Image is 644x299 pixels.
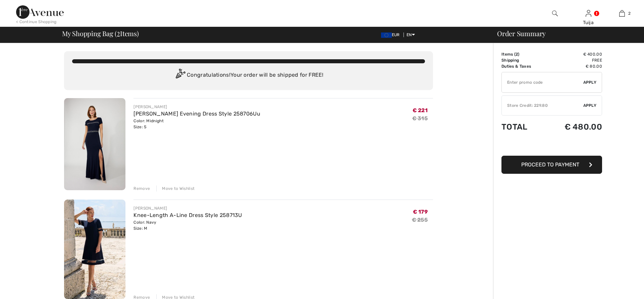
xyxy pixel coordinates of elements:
img: My Info [586,9,591,17]
s: € 315 [412,115,428,122]
img: Congratulation2.svg [173,69,187,82]
a: [PERSON_NAME] Evening Dress Style 258706Uu [133,110,260,117]
div: Color: Navy Size: M [133,219,242,231]
s: € 255 [412,217,428,223]
td: € 480.00 [546,116,602,138]
input: Promo code [502,72,583,92]
div: Move to Wishlist [156,185,195,192]
span: EN [407,32,415,37]
span: € 221 [413,107,428,114]
img: Knee-Length A-Line Dress Style 258713U [64,200,125,299]
img: Euro [381,32,392,38]
td: € 80.00 [546,63,602,69]
button: Proceed to Payment [501,156,602,174]
span: 2 [628,10,631,16]
a: 2 [605,9,638,17]
a: Sign In [586,10,591,16]
div: [PERSON_NAME] [133,104,260,110]
img: My Bag [619,9,625,17]
img: 1ère Avenue [16,5,64,19]
td: Duties & Taxes [501,63,546,69]
span: 2 [516,52,518,57]
a: Knee-Length A-Line Dress Style 258713U [133,212,242,218]
td: € 400.00 [546,51,602,57]
td: Shipping [501,57,546,63]
td: Items ( ) [501,51,546,57]
iframe: PayPal [501,138,602,153]
span: Apply [583,102,597,108]
div: Store Credit: 229.80 [502,102,583,108]
img: Maxi Sheath Evening Dress Style 258706Uu [64,98,125,190]
div: Order Summary [489,30,640,37]
td: Total [501,116,546,138]
div: Congratulations! Your order will be shipped for FREE! [72,69,425,82]
span: EUR [381,32,402,37]
span: 2 [117,28,120,37]
span: € 179 [413,209,428,215]
div: Remove [133,185,150,192]
div: Tuija [572,19,605,26]
img: search the website [552,9,558,17]
span: Proceed to Payment [521,161,579,168]
div: [PERSON_NAME] [133,205,242,211]
span: Apply [583,79,597,85]
td: Free [546,57,602,63]
div: Color: Midnight Size: S [133,118,260,130]
span: My Shopping Bag ( Items) [62,30,139,37]
div: < Continue Shopping [16,19,57,25]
